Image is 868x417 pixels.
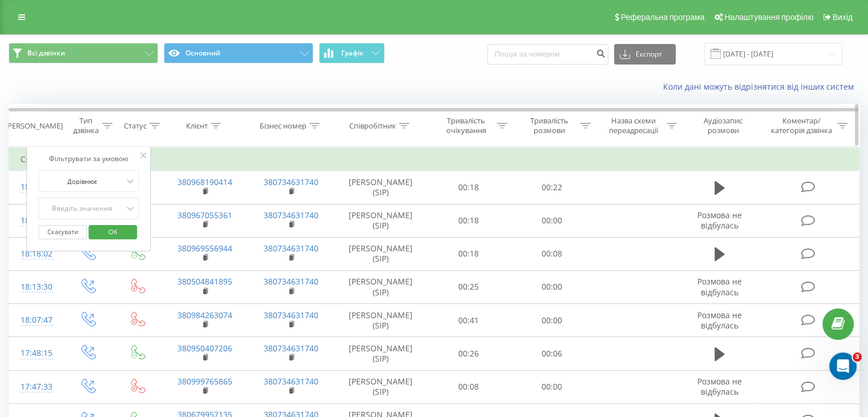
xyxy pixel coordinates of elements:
[621,13,705,22] span: Реферальна програма
[21,309,51,331] div: 18:07:47
[9,148,859,171] td: Сьогодні
[72,116,99,135] div: Тип дзвінка
[124,121,147,131] div: Статус
[186,121,208,131] div: Клієнт
[177,376,232,387] a: 380999765865
[427,171,510,204] td: 00:18
[38,225,87,239] button: Скасувати
[88,225,137,239] button: OK
[21,210,51,232] div: 18:19:32
[334,270,427,303] td: [PERSON_NAME] (SIP)
[427,270,510,303] td: 00:25
[177,310,232,320] a: 380984263074
[853,352,862,362] span: 3
[27,49,65,58] span: Всі дзвінки
[21,243,51,265] div: 18:18:02
[724,13,813,22] span: Налаштування профілю
[334,304,427,337] td: [PERSON_NAME] (SIP)
[697,276,742,297] span: Розмова не відбулась
[264,177,318,187] a: 380734631740
[427,370,510,403] td: 00:08
[427,337,510,370] td: 00:26
[349,121,396,131] div: Співробітник
[697,376,742,397] span: Розмова не відбулась
[510,370,593,403] td: 00:00
[520,116,578,135] div: Тривалість розмови
[697,210,742,231] span: Розмова не відбулась
[177,343,232,354] a: 380950407206
[264,210,318,220] a: 380734631740
[438,116,495,135] div: Тривалість очікування
[9,43,158,63] button: Всі дзвінки
[21,176,51,198] div: 18:20:44
[21,376,51,398] div: 17:47:33
[334,171,427,204] td: [PERSON_NAME] (SIP)
[510,337,593,370] td: 00:06
[510,304,593,337] td: 00:00
[427,237,510,270] td: 00:18
[264,376,318,387] a: 380734631740
[97,223,129,240] span: OK
[510,270,593,303] td: 00:00
[177,243,232,254] a: 380969556944
[604,116,664,135] div: Назва схеми переадресації
[264,310,318,320] a: 380734631740
[177,210,232,220] a: 380967055361
[264,243,318,254] a: 380734631740
[260,121,306,131] div: Бізнес номер
[697,310,742,331] span: Розмова не відбулась
[334,237,427,270] td: [PERSON_NAME] (SIP)
[5,121,63,131] div: [PERSON_NAME]
[264,343,318,354] a: 380734631740
[334,337,427,370] td: [PERSON_NAME] (SIP)
[614,44,676,65] button: Експорт
[21,342,51,364] div: 17:48:15
[427,304,510,337] td: 00:41
[768,116,834,135] div: Коментар/категорія дзвінка
[427,204,510,237] td: 00:18
[341,49,364,57] span: Графік
[334,204,427,237] td: [PERSON_NAME] (SIP)
[510,237,593,270] td: 00:08
[334,370,427,403] td: [PERSON_NAME] (SIP)
[510,204,593,237] td: 00:00
[833,13,853,22] span: Вихід
[510,171,593,204] td: 00:22
[487,44,608,65] input: Пошук за номером
[663,81,859,92] a: Коли дані можуть відрізнятися вiд інших систем
[42,204,123,213] div: Введіть значення
[38,153,139,165] div: Фільтрувати за умовою
[319,43,385,63] button: Графік
[177,276,232,287] a: 380504841895
[690,116,757,135] div: Аудіозапис розмови
[164,43,313,63] button: Основний
[21,276,51,298] div: 18:13:30
[829,352,857,380] iframe: Intercom live chat
[264,276,318,287] a: 380734631740
[177,177,232,187] a: 380968190414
